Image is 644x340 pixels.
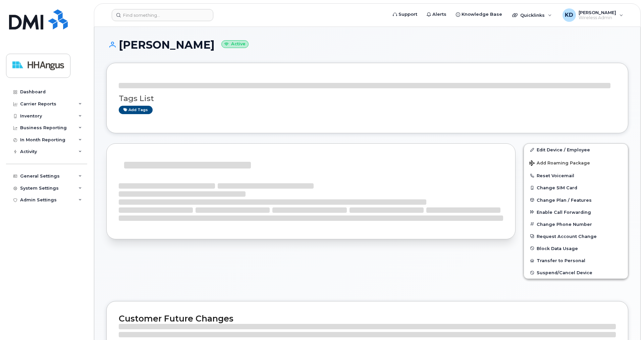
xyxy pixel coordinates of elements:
[119,313,616,324] h2: Customer Future Changes
[524,254,628,266] button: Transfer to Personal
[524,206,628,218] button: Enable Call Forwarding
[529,160,590,167] span: Add Roaming Package
[524,230,628,242] button: Request Account Change
[524,156,628,169] button: Add Roaming Package
[221,40,249,48] small: Active
[524,266,628,279] button: Suspend/Cancel Device
[524,169,628,182] button: Reset Voicemail
[537,197,592,202] span: Change Plan / Features
[537,270,592,275] span: Suspend/Cancel Device
[106,39,628,51] h1: [PERSON_NAME]
[524,194,628,206] button: Change Plan / Features
[119,106,153,114] a: Add tags
[524,144,628,156] a: Edit Device / Employee
[524,242,628,254] button: Block Data Usage
[537,209,591,214] span: Enable Call Forwarding
[119,94,616,103] h3: Tags List
[524,218,628,230] button: Change Phone Number
[524,182,628,194] button: Change SIM Card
